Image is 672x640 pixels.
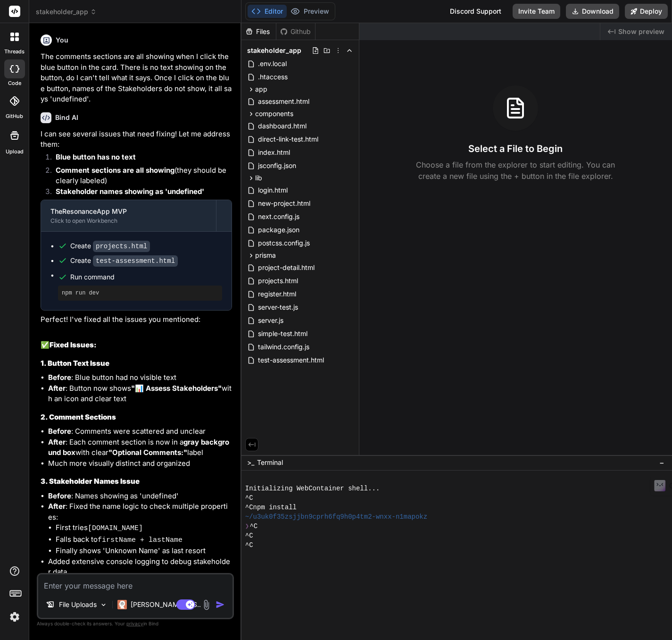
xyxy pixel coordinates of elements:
[257,315,284,326] span: server.js
[257,354,325,366] span: test-assessment.html
[48,384,66,393] strong: After
[245,540,253,550] span: ^C
[131,600,201,609] p: [PERSON_NAME] 4 S..
[257,275,299,286] span: projects.html
[245,493,253,503] span: ^C
[126,621,143,626] span: privacy
[70,272,222,282] span: Run command
[48,427,71,436] strong: Before
[257,71,289,83] span: .htaccess
[255,109,293,118] span: components
[56,152,136,161] strong: Blue button has no text
[56,187,204,196] strong: Stakeholder names showing as 'undefined'
[249,522,257,531] span: ^C
[257,96,310,107] span: assessment.html
[245,512,427,522] span: ~/u3uk0f35zsjjbn9cprh6fq9h0p4tm2-wnxx-n1mapokz
[257,237,311,249] span: postcss.config.js
[245,522,250,531] span: ❯
[48,372,232,383] li: : Blue button had no visible text
[257,198,311,209] span: new-project.html
[48,491,232,502] li: : Names showing as 'undefined'
[257,302,299,313] span: server-test.js
[257,185,289,196] span: login.html
[513,4,560,19] button: Invite Team
[4,48,25,56] label: threads
[70,256,178,266] div: Create
[257,328,308,339] span: simple-test.html
[50,217,207,225] div: Click to open Workbench
[625,4,668,19] button: Deploy
[245,484,380,493] span: Initializing WebContainer shell...
[255,84,267,94] span: app
[659,458,664,467] span: −
[93,241,150,252] code: projects.html
[56,534,232,546] li: Falls back to
[48,501,232,556] li: : Fixed the name logic to check multiple properties:
[257,160,297,171] span: jsconfig.json
[50,340,97,349] strong: Fixed Issues:
[257,288,297,300] span: register.html
[241,27,276,36] div: Files
[247,458,254,467] span: >_
[48,556,232,578] li: Added extensive console logging to debug stakeholder data
[566,4,619,19] button: Download
[6,148,24,156] label: Upload
[216,600,225,609] img: icon
[257,224,300,236] span: package.json
[56,166,174,175] strong: Comment sections are all showing
[41,129,232,150] p: I can see several issues that need fixing! Let me address them:
[618,27,664,36] span: Show preview
[37,619,234,628] p: Always double-check its answers. Your in Bind
[657,455,666,470] button: −
[8,79,21,87] label: code
[7,609,23,625] img: settings
[276,27,315,36] div: Github
[41,200,216,231] button: TheResonanceApp MVPClick to open Workbench
[245,531,253,540] span: ^C
[41,340,232,351] h2: ✅
[201,599,212,610] img: attachment
[41,477,140,486] strong: 3. Stakeholder Names Issue
[98,536,183,544] code: firstName + lastName
[257,262,315,273] span: project-detail.html
[56,35,68,45] h6: You
[255,173,262,183] span: lib
[444,4,507,19] div: Discord Support
[41,413,116,421] strong: 2. Comment Sections
[257,341,310,353] span: tailwind.config.js
[50,207,207,216] div: TheResonanceApp MVP
[48,502,66,511] strong: After
[55,113,78,122] h6: Bind AI
[48,437,232,458] li: : Each comment section is now in a with clear label
[247,46,301,55] span: stakeholder_app
[41,359,109,368] strong: 1. Button Text Issue
[255,251,276,260] span: prisma
[6,112,23,120] label: GitHub
[48,491,71,500] strong: Before
[93,255,178,267] code: test-assessment.html
[48,383,232,404] li: : Button now shows with an icon and clear text
[88,524,143,532] code: [DOMAIN_NAME]
[48,373,71,382] strong: Before
[117,600,127,609] img: Claude 4 Sonnet
[62,289,218,297] pre: npm run dev
[248,5,287,18] button: Editor
[468,142,563,155] h3: Select a File to Begin
[36,7,97,17] span: stakeholder_app
[257,58,288,69] span: .env.local
[48,165,232,186] li: (they should be clearly labeled)
[56,522,232,534] li: First tries
[257,211,300,222] span: next.config.js
[108,448,187,457] strong: "Optional Comments:"
[41,314,232,325] p: Perfect! I've fixed all the issues you mentioned:
[257,134,319,145] span: direct-link-test.html
[59,600,97,609] p: File Uploads
[48,458,232,469] li: Much more visually distinct and organized
[257,458,283,467] span: Terminal
[410,159,621,182] p: Choose a file from the explorer to start editing. You can create a new file using the + button in...
[48,426,232,437] li: : Comments were scattered and unclear
[56,546,232,556] li: Finally shows 'Unknown Name' as last resort
[287,5,333,18] button: Preview
[131,384,222,393] strong: "📊 Assess Stakeholders"
[48,438,66,446] strong: After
